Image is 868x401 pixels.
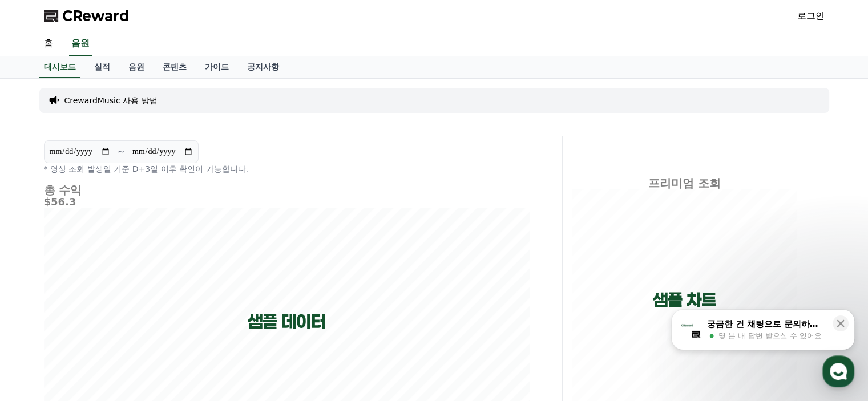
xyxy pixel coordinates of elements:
span: 설정 [176,323,190,333]
p: 샘플 차트 [653,290,716,310]
a: CrewardMusic 사용 방법 [64,95,158,106]
a: 가이드 [196,56,238,78]
a: 음원 [69,32,92,56]
a: 실적 [85,56,119,78]
p: * 영상 조회 발생일 기준 D+3일 이후 확인이 가능합니다. [44,163,530,175]
a: 공지사항 [238,56,288,78]
a: 홈 [35,32,62,56]
a: 로그인 [797,9,825,23]
p: ~ [118,145,125,159]
a: 설정 [147,306,219,335]
span: 대화 [104,324,118,333]
span: CReward [62,7,130,25]
h5: $56.3 [44,196,530,208]
h4: 총 수익 [44,184,530,196]
a: 음원 [119,56,154,78]
a: 대화 [75,306,147,335]
a: CReward [44,7,130,25]
p: 샘플 데이터 [248,311,326,332]
a: 홈 [3,306,75,335]
h4: 프리미엄 조회 [572,177,797,189]
a: 대시보드 [39,56,80,78]
span: 홈 [36,323,43,333]
a: 콘텐츠 [154,56,196,78]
